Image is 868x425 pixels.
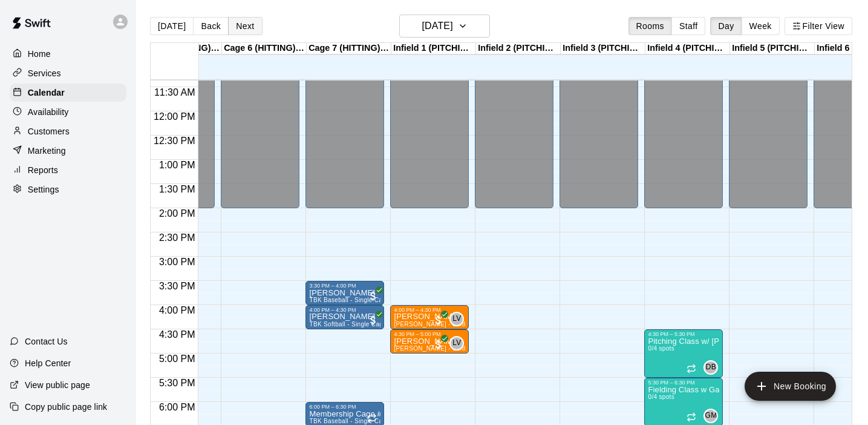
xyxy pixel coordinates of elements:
span: DB [706,361,716,374]
span: All customers have paid [432,314,445,326]
button: Week [742,17,780,35]
p: Home [28,48,51,60]
span: 12:30 PM [151,136,198,146]
div: Dakota Bacus [703,360,718,375]
div: 4:30 PM – 5:00 PM [394,331,465,337]
span: [PERSON_NAME] - Softball PITCHING - 30 minutes [394,345,544,352]
p: Help Center [25,357,71,369]
div: 3:30 PM – 4:00 PM [309,283,380,289]
div: Infield 1 (PITCHING) - TBK [391,43,476,54]
span: All customers have paid [367,290,379,302]
div: Gama Martinez [703,409,718,423]
span: [PERSON_NAME] - Softball PITCHING - 30 minutes [394,321,544,328]
div: 4:30 PM – 5:30 PM [648,331,719,337]
a: Home [10,45,126,63]
span: 2:30 PM [156,232,198,243]
div: Leeann VandeVoorde [449,336,464,351]
span: Leeann VandeVoorde [454,312,464,326]
div: 4:00 PM – 4:30 PM: Andrew Porter [305,305,384,329]
span: TBK Baseball - Single Cage Rental w/ Machine [309,418,445,424]
p: Availability [28,106,69,118]
span: 12:00 PM [151,111,198,122]
div: Infield 2 (PITCHING) - TBK [476,43,561,54]
div: 4:30 PM – 5:30 PM: Pitching Class w/ Dakota B. [644,329,723,378]
button: Filter View [785,17,852,35]
span: 4:30 PM [156,329,198,340]
div: 4:00 PM – 4:30 PM [309,307,380,313]
span: Recurring event [687,412,696,422]
div: 3:30 PM – 4:00 PM: Andrew Porter [305,281,384,305]
span: All customers have paid [367,314,379,326]
span: 3:30 PM [156,281,198,291]
span: Leeann VandeVoorde [454,336,464,351]
button: Rooms [628,17,672,35]
span: Dakota Bacus [708,360,718,375]
div: Leeann VandeVoorde [449,312,464,326]
p: Settings [28,183,59,196]
p: Marketing [28,145,66,157]
a: Calendar [10,84,126,102]
span: TBK Softball - Single Cage Rental w/ Machine [309,321,442,328]
button: [DATE] [150,17,194,35]
a: Reports [10,161,126,179]
span: 4:00 PM [156,305,198,315]
button: Back [193,17,229,35]
span: LV [452,313,462,325]
span: TBK Baseball - Single Cage Rental w/ Machine [309,297,445,303]
button: Next [228,17,262,35]
p: Reports [28,164,58,176]
p: Services [28,67,61,79]
div: 6:00 PM – 6:30 PM [309,404,380,410]
p: Calendar [28,87,65,99]
p: Customers [28,125,70,137]
div: 4:00 PM – 4:30 PM [394,307,465,313]
div: Cage 7 (HITTING) - TBK [307,43,391,54]
span: GM [705,410,717,422]
button: Day [710,17,742,35]
span: 6:00 PM [156,402,198,412]
a: Services [10,64,126,82]
span: 1:30 PM [156,184,198,194]
p: View public page [25,379,90,391]
div: Infield 5 (PITCHING, FIELDING, CATCHING) - TBK [730,43,815,54]
span: 0/4 spots filled [648,394,674,400]
span: 0/4 spots filled [648,345,674,352]
span: LV [452,337,462,349]
span: Gama Martinez [708,409,718,423]
a: Availability [10,103,126,121]
button: Staff [671,17,706,35]
span: All customers have paid [432,338,445,351]
h6: [DATE] [422,18,452,35]
a: Customers [10,122,126,140]
div: Cage 6 (HITTING) - TBK [222,43,307,54]
div: Infield 3 (PITCHING) - TBK [561,43,645,54]
span: Recurring event [687,364,696,374]
span: 11:30 AM [151,87,198,97]
button: add [745,372,836,401]
a: Marketing [10,142,126,160]
p: Contact Us [25,335,68,348]
div: 4:00 PM – 4:30 PM: Olivia Scheer [390,305,469,329]
div: Infield 4 (PITCHING, FIELDING, CATCHING) - TBK [645,43,730,54]
div: 4:30 PM – 5:00 PM: Olivia Scheer [390,329,469,354]
a: Settings [10,180,126,199]
span: Recurring event [367,413,377,423]
span: 5:30 PM [156,378,198,388]
span: 2:00 PM [156,208,198,219]
span: 5:00 PM [156,354,198,364]
p: Copy public page link [25,401,107,413]
button: [DATE] [399,15,490,38]
span: 1:00 PM [156,160,198,170]
span: 3:00 PM [156,257,198,267]
div: 5:30 PM – 6:30 PM [648,380,719,386]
